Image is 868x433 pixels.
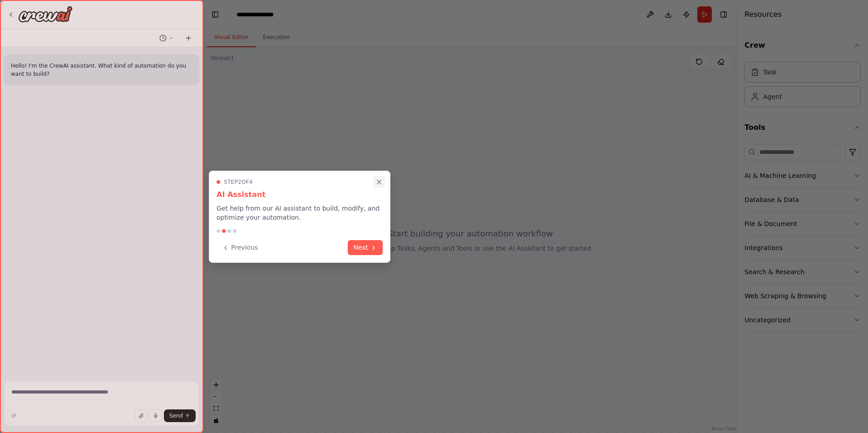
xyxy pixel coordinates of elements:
[373,176,385,188] button: Close walkthrough
[224,178,253,186] span: Step 2 of 4
[217,240,263,255] button: Previous
[217,204,383,222] p: Get help from our AI assistant to build, modify, and optimize your automation.
[217,189,383,200] h3: AI Assistant
[348,240,383,255] button: Next
[209,8,222,21] button: Hide left sidebar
